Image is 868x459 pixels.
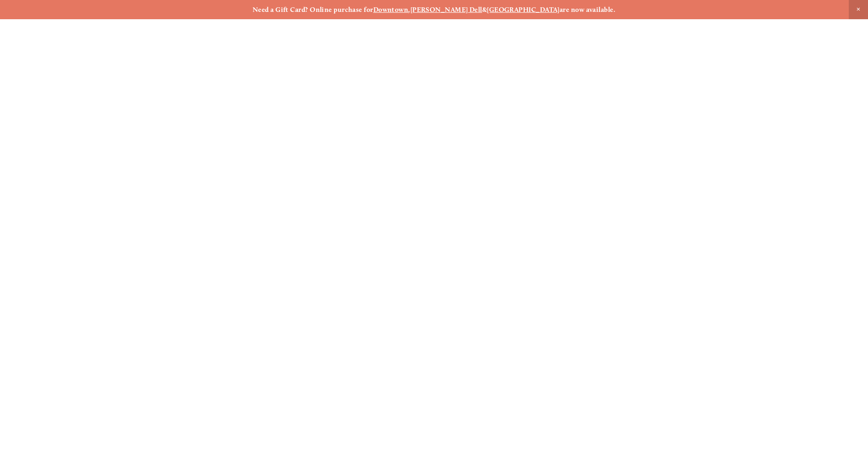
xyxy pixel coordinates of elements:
[410,5,482,14] a: [PERSON_NAME] Dell
[253,5,373,14] strong: Need a Gift Card? Online purchase for
[560,5,615,14] strong: are now available.
[487,5,560,14] a: [GEOGRAPHIC_DATA]
[373,5,409,14] a: Downtown
[408,5,410,14] strong: ,
[482,5,487,14] strong: &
